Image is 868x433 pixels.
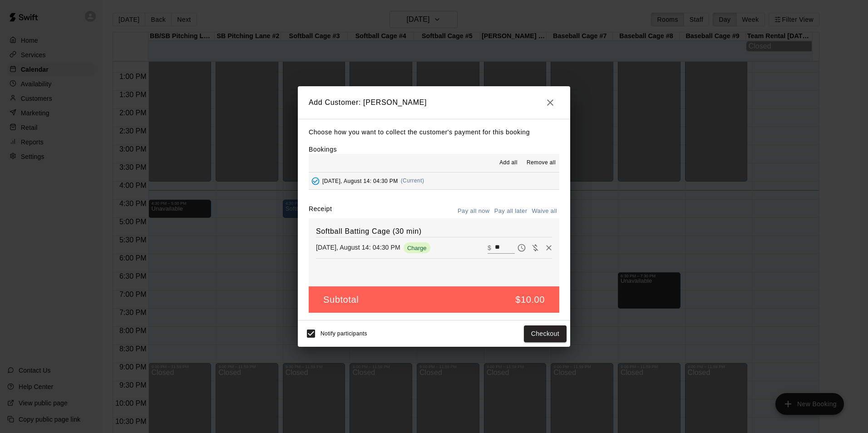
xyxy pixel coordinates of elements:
span: Waive payment [528,243,542,251]
button: Pay all later [492,204,530,218]
p: Choose how you want to collect the customer's payment for this booking [309,127,559,138]
label: Receipt [309,204,332,218]
h2: Add Customer: [PERSON_NAME] [298,86,570,119]
button: Remove [542,241,556,255]
p: $ [488,243,491,252]
button: Pay all now [455,204,492,218]
span: Notify participants [321,331,367,337]
label: Bookings [309,146,337,153]
button: Add all [494,156,523,170]
button: Added - Collect Payment[DATE], August 14: 04:30 PM(Current) [309,172,559,189]
p: [DATE], August 14: 04:30 PM [316,243,400,252]
button: Checkout [524,325,567,342]
button: Remove all [523,156,559,170]
span: Add all [499,158,518,167]
span: Remove all [527,158,556,167]
button: Added - Collect Payment [309,174,322,188]
h6: Softball Batting Cage (30 min) [316,226,552,237]
button: Waive all [529,204,559,218]
h5: Subtotal [323,294,359,306]
span: Charge [404,245,430,251]
span: (Current) [401,177,424,184]
span: Pay later [515,243,528,251]
h5: $10.00 [515,294,545,306]
span: [DATE], August 14: 04:30 PM [322,177,398,184]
